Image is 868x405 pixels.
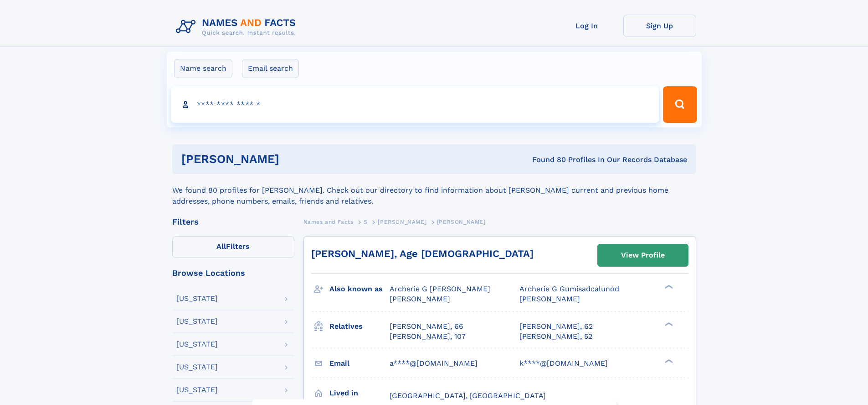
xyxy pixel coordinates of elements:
[390,321,463,331] a: [PERSON_NAME], 66
[598,244,688,266] a: View Profile
[663,86,697,123] button: Search Button
[176,295,218,302] div: [US_STATE]
[329,281,390,297] h3: Also known as
[172,174,696,207] div: We found 80 profiles for [PERSON_NAME]. Check out our directory to find information about [PERSON...
[303,216,354,227] a: Names and Facts
[550,15,623,37] a: Log In
[663,321,673,327] div: ❯
[663,358,673,364] div: ❯
[406,155,687,165] div: Found 80 Profiles In Our Records Database
[172,15,303,39] img: Logo Names and Facts
[329,385,390,401] h3: Lived in
[390,295,450,303] span: [PERSON_NAME]
[519,321,593,331] a: [PERSON_NAME], 62
[378,219,426,225] span: [PERSON_NAME]
[181,153,406,165] h1: [PERSON_NAME]
[311,248,534,259] a: [PERSON_NAME], Age [DEMOGRAPHIC_DATA]
[390,331,466,342] a: [PERSON_NAME], 107
[390,391,546,400] span: [GEOGRAPHIC_DATA], [GEOGRAPHIC_DATA]
[172,236,294,258] label: Filters
[176,363,218,371] div: [US_STATE]
[329,356,390,371] h3: Email
[519,295,580,303] span: [PERSON_NAME]
[216,242,226,251] span: All
[174,59,232,78] label: Name search
[621,245,665,266] div: View Profile
[171,86,659,123] input: search input
[329,319,390,334] h3: Relatives
[364,216,368,227] a: S
[390,284,490,293] span: Archerie G [PERSON_NAME]
[242,59,299,78] label: Email search
[519,331,592,342] a: [PERSON_NAME], 52
[663,284,673,290] div: ❯
[172,218,294,226] div: Filters
[623,15,696,37] a: Sign Up
[364,219,368,225] span: S
[172,269,294,277] div: Browse Locations
[378,216,426,227] a: [PERSON_NAME]
[176,341,218,348] div: [US_STATE]
[519,284,619,293] span: Archerie G Gumisadcalunod
[176,318,218,325] div: [US_STATE]
[176,386,218,394] div: [US_STATE]
[437,219,486,225] span: [PERSON_NAME]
